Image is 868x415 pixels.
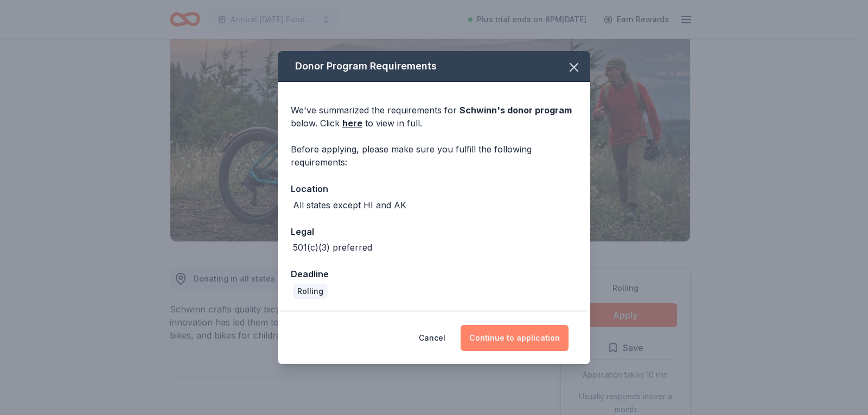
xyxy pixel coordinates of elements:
button: Continue to application [461,325,569,351]
div: Before applying, please make sure you fulfill the following requirements: [291,143,577,169]
div: Legal [291,225,577,239]
div: All states except HI and AK [293,199,406,212]
div: Location [291,182,577,196]
div: 501(c)(3) preferred [293,241,372,254]
div: Deadline [291,267,577,281]
div: Rolling [293,284,328,299]
div: We've summarized the requirements for below. Click to view in full. [291,104,577,130]
a: here [342,117,362,130]
div: Donor Program Requirements [278,51,590,82]
button: Cancel [419,325,445,351]
span: Schwinn 's donor program [459,105,572,116]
